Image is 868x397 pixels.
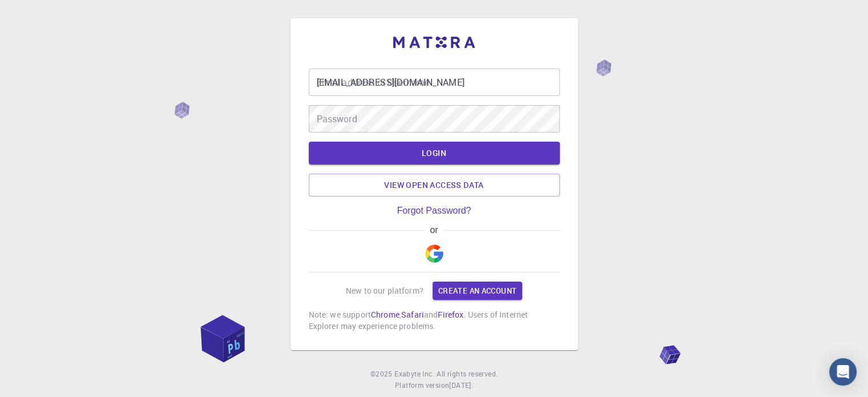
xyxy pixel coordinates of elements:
p: Note: we support , and . Users of Internet Explorer may experience problems. [309,309,560,332]
span: [DATE] . [449,380,473,390]
div: Open Intercom Messenger [829,358,857,386]
a: Firefox [438,309,463,320]
p: New to our platform? [346,285,423,296]
a: Exabyte Inc. [394,368,434,380]
a: Chrome [371,309,399,320]
span: or [425,225,443,235]
a: Forgot Password? [397,206,471,216]
span: © 2025 [370,368,394,380]
a: Create an account [433,282,522,300]
a: Safari [401,309,424,320]
a: View open access data [309,174,560,197]
span: Exabyte Inc. [394,369,434,378]
span: All rights reserved. [437,368,498,380]
a: [DATE]. [449,380,473,391]
span: Platform version [395,380,449,391]
img: Google [425,244,443,263]
button: LOGIN [309,142,560,165]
